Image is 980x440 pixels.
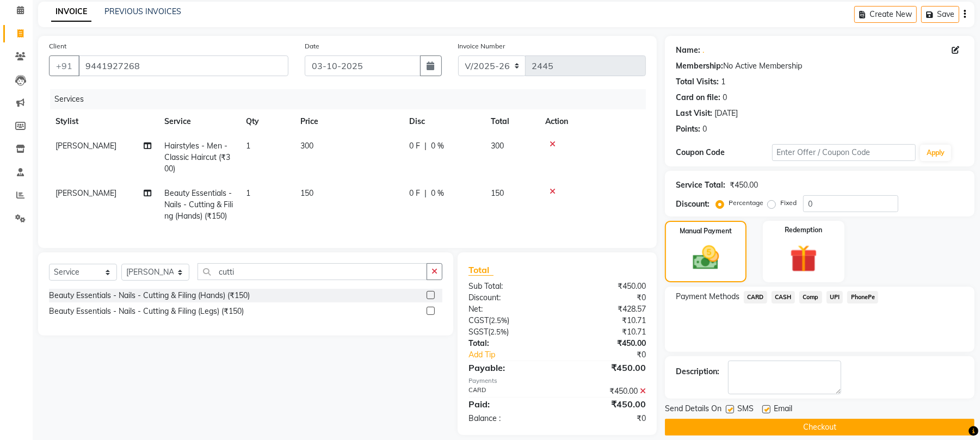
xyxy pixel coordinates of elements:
[246,141,250,151] span: 1
[491,141,504,151] span: 300
[772,144,916,161] input: Enter Offer / Coupon Code
[557,338,654,349] div: ₹450.00
[431,188,444,199] span: 0 %
[164,188,233,221] span: Beauty Essentials - Nails - Cutting & Filing (Hands) (₹150)
[490,327,507,336] span: 2.5%
[702,123,707,135] div: 0
[557,398,654,411] div: ₹450.00
[469,376,646,386] div: Payments
[158,109,239,134] th: Service
[557,326,654,338] div: ₹10.71
[676,147,772,158] div: Coupon Code
[665,419,975,436] button: Checkout
[469,264,494,276] span: Total
[676,179,725,191] div: Service Total:
[676,199,710,210] div: Discount:
[557,315,654,326] div: ₹10.71
[557,292,654,303] div: ₹0
[781,241,826,276] img: _gift.svg
[51,2,91,22] a: INVOICE
[785,225,822,235] label: Redemption
[424,140,427,152] span: |
[56,188,116,198] span: [PERSON_NAME]
[676,45,700,56] div: Name:
[676,60,964,72] div: No Active Membership
[458,41,506,51] label: Invoice Number
[854,6,917,23] button: Create New
[676,108,712,119] div: Last Visit:
[827,291,843,303] span: UPI
[239,109,294,134] th: Qty
[557,281,654,292] div: ₹450.00
[557,303,654,315] div: ₹428.57
[772,291,795,303] span: CASH
[460,303,557,315] div: Net:
[460,281,557,292] div: Sub Total:
[574,349,654,361] div: ₹0
[246,188,250,198] span: 1
[744,291,767,303] span: CARD
[469,327,488,337] span: SGST
[729,198,763,208] label: Percentage
[557,413,654,424] div: ₹0
[737,403,754,417] span: SMS
[300,188,313,198] span: 150
[305,41,319,51] label: Date
[665,403,722,417] span: Send Details On
[702,45,704,56] a: .
[409,188,420,199] span: 0 F
[714,108,738,119] div: [DATE]
[557,386,654,397] div: ₹450.00
[460,386,557,397] div: CARD
[920,145,951,161] button: Apply
[104,7,181,16] a: PREVIOUS INVOICES
[721,76,725,88] div: 1
[49,290,250,301] div: Beauty Essentials - Nails - Cutting & Filing (Hands) (₹150)
[49,109,158,134] th: Stylist
[56,141,116,151] span: [PERSON_NAME]
[539,109,646,134] th: Action
[921,6,959,23] button: Save
[460,292,557,303] div: Discount:
[557,361,654,374] div: ₹450.00
[676,366,719,377] div: Description:
[676,60,723,72] div: Membership:
[49,55,79,76] button: +91
[198,263,427,280] input: Search or Scan
[676,76,719,88] div: Total Visits:
[460,361,557,374] div: Payable:
[685,243,728,273] img: _cash.svg
[78,55,288,76] input: Search by Name/Mobile/Email/Code
[49,41,66,51] label: Client
[680,226,732,236] label: Manual Payment
[409,140,420,152] span: 0 F
[49,306,244,317] div: Beauty Essentials - Nails - Cutting & Filing (Legs) (₹150)
[460,326,557,338] div: ( )
[300,141,313,151] span: 300
[730,179,758,191] div: ₹450.00
[460,338,557,349] div: Total:
[847,291,878,303] span: PhonePe
[491,316,507,325] span: 2.5%
[484,109,539,134] th: Total
[424,188,427,199] span: |
[491,188,504,198] span: 150
[403,109,484,134] th: Disc
[780,198,797,208] label: Fixed
[723,92,727,103] div: 0
[469,315,489,325] span: CGST
[460,349,574,361] a: Add Tip
[431,140,444,152] span: 0 %
[774,403,792,417] span: Email
[50,89,654,109] div: Services
[676,291,739,302] span: Payment Methods
[460,413,557,424] div: Balance :
[164,141,230,173] span: Hairstyles - Men - Classic Haircut (₹300)
[676,92,720,103] div: Card on file:
[460,315,557,326] div: ( )
[294,109,403,134] th: Price
[799,291,822,303] span: Comp
[460,398,557,411] div: Paid:
[676,123,700,135] div: Points:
